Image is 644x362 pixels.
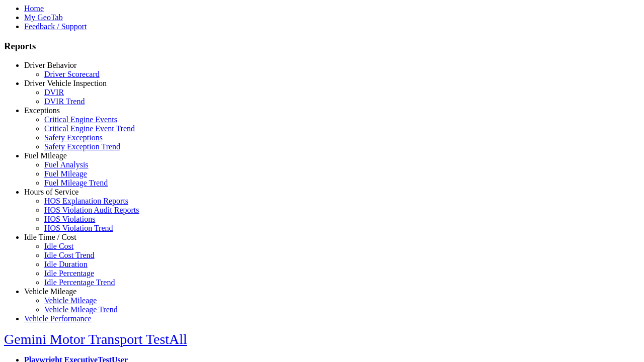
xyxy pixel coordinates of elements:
a: Fuel Analysis [44,160,89,169]
a: Idle Time / Cost [24,233,76,241]
a: Critical Engine Events [44,115,117,124]
a: Fuel Mileage [24,151,67,160]
a: Driver Scorecard [44,70,100,78]
a: Safety Exceptions [44,133,103,142]
a: Exceptions [24,106,60,115]
a: HOS Violation Trend [44,224,113,232]
a: Home [24,4,44,13]
a: Vehicle Mileage [44,296,97,305]
a: My GeoTab [24,13,63,22]
a: Hours of Service [24,188,78,196]
a: HOS Explanation Reports [44,197,128,205]
a: Idle Cost Trend [44,251,95,259]
a: Vehicle Mileage [24,287,76,296]
a: Idle Percentage [44,269,94,278]
a: Vehicle Performance [24,314,92,323]
a: Driver Vehicle Inspection [24,79,107,87]
a: Driver Behavior [24,61,76,69]
a: Fuel Mileage Trend [44,178,108,187]
a: Feedback / Support [24,22,87,31]
a: DVIR [44,88,64,97]
a: Vehicle Mileage Trend [44,305,118,314]
a: Idle Duration [44,260,88,268]
a: Idle Cost [44,242,73,250]
a: Gemini Motor Transport TestAll [4,331,187,347]
a: Idle Percentage Trend [44,278,115,287]
a: DVIR Trend [44,97,85,106]
a: Safety Exception Trend [44,142,120,151]
a: Critical Engine Event Trend [44,124,135,133]
a: HOS Violations [44,215,95,223]
a: Fuel Mileage [44,169,87,178]
h3: Reports [4,41,640,52]
a: HOS Violation Audit Reports [44,206,139,214]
